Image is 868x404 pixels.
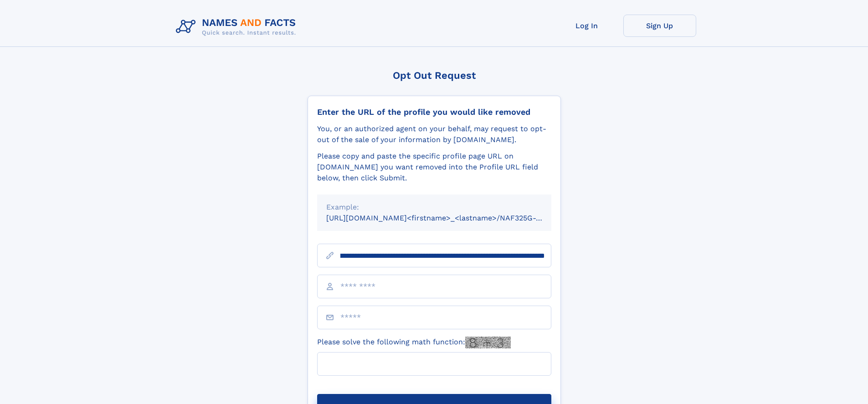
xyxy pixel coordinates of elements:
[550,15,623,37] a: Log In
[317,107,551,117] div: Enter the URL of the profile you would like removed
[308,70,561,81] div: Opt Out Request
[623,15,696,37] a: Sign Up
[317,151,551,184] div: Please copy and paste the specific profile page URL on [DOMAIN_NAME] you want removed into the Pr...
[317,337,511,348] label: Please solve the following math function:
[317,123,551,145] div: You, or an authorized agent on your behalf, may request to opt-out of the sale of your informatio...
[326,214,569,222] small: [URL][DOMAIN_NAME]<firstname>_<lastname>/NAF325G-xxxxxxxx
[326,202,542,213] div: Example:
[172,15,303,39] img: Logo Names and Facts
